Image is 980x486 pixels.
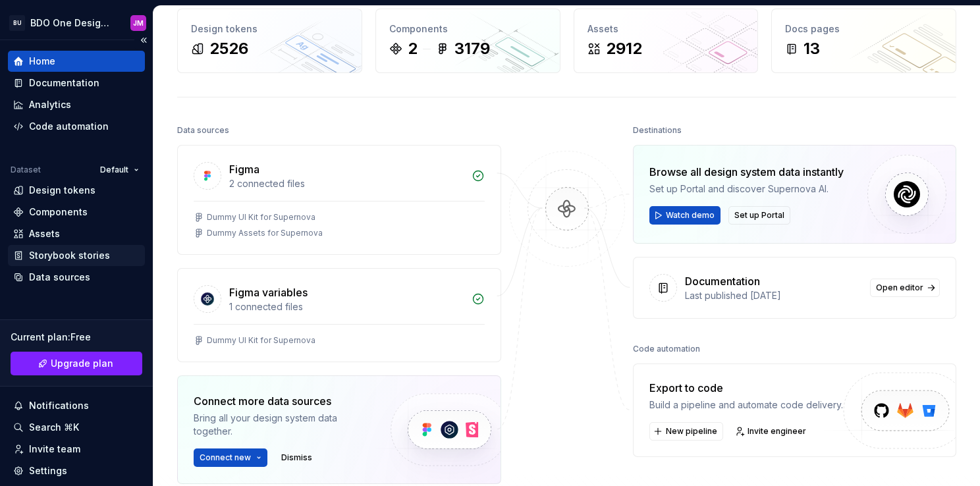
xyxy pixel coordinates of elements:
[275,448,318,467] button: Dismiss
[29,399,89,412] div: Notifications
[29,120,109,133] div: Code automation
[51,357,113,370] span: Upgrade plan
[685,289,863,302] div: Last published [DATE]
[177,9,362,73] a: Design tokens2526
[229,161,259,177] div: Figma
[876,283,923,293] span: Open editor
[200,452,251,463] span: Connect new
[133,18,144,28] div: JM
[229,300,464,313] div: 1 connected files
[734,210,784,221] span: Set up Portal
[375,9,560,73] a: Components23179
[11,352,142,375] a: Upgrade plan
[8,180,145,201] a: Design tokens
[8,223,145,244] a: Assets
[177,268,501,362] a: Figma variables1 connected filesDummy UI Kit for Supernova
[8,460,145,481] a: Settings
[134,31,153,49] button: Collapse sidebar
[803,38,820,59] div: 13
[29,464,67,477] div: Settings
[30,16,115,30] div: BDO One Design System
[29,271,90,284] div: Data sources
[8,51,145,72] a: Home
[94,161,145,179] button: Default
[29,421,79,434] div: Search ⌘K
[194,393,368,409] div: Connect more data sources
[29,55,55,68] div: Home
[633,340,700,358] div: Code automation
[11,331,142,344] div: Current plan : Free
[870,279,940,297] a: Open editor
[574,9,759,73] a: Assets2912
[100,165,128,175] span: Default
[649,206,721,225] button: Watch demo
[633,121,682,140] div: Destinations
[8,439,145,460] a: Invite team
[191,22,348,36] div: Design tokens
[229,284,308,300] div: Figma variables
[9,15,25,31] div: BU
[454,38,490,59] div: 3179
[748,426,806,437] span: Invite engineer
[649,380,843,396] div: Export to code
[3,9,150,37] button: BUBDO One Design SystemJM
[281,452,312,463] span: Dismiss
[29,249,110,262] div: Storybook stories
[29,443,80,456] div: Invite team
[8,116,145,137] a: Code automation
[728,206,790,225] button: Set up Portal
[8,417,145,438] button: Search ⌘K
[649,182,844,196] div: Set up Portal and discover Supernova AI.
[207,228,323,238] div: Dummy Assets for Supernova
[209,38,248,59] div: 2526
[606,38,642,59] div: 2912
[649,398,843,412] div: Build a pipeline and automate code delivery.
[731,422,812,441] a: Invite engineer
[177,121,229,140] div: Data sources
[666,210,715,221] span: Watch demo
[177,145,501,255] a: Figma2 connected filesDummy UI Kit for SupernovaDummy Assets for Supernova
[207,335,315,346] div: Dummy UI Kit for Supernova
[194,412,368,438] div: Bring all your design system data together.
[666,426,717,437] span: New pipeline
[194,448,267,467] button: Connect new
[29,98,71,111] div: Analytics
[785,22,942,36] div: Docs pages
[771,9,956,73] a: Docs pages13
[29,205,88,219] div: Components
[8,395,145,416] button: Notifications
[587,22,745,36] div: Assets
[29,76,99,90] div: Documentation
[11,165,41,175] div: Dataset
[29,184,95,197] div: Design tokens
[8,202,145,223] a: Components
[29,227,60,240] div: Assets
[8,72,145,94] a: Documentation
[229,177,464,190] div: 2 connected files
[389,22,547,36] div: Components
[408,38,418,59] div: 2
[8,267,145,288] a: Data sources
[649,422,723,441] button: New pipeline
[8,94,145,115] a: Analytics
[649,164,844,180] div: Browse all design system data instantly
[8,245,145,266] a: Storybook stories
[685,273,760,289] div: Documentation
[207,212,315,223] div: Dummy UI Kit for Supernova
